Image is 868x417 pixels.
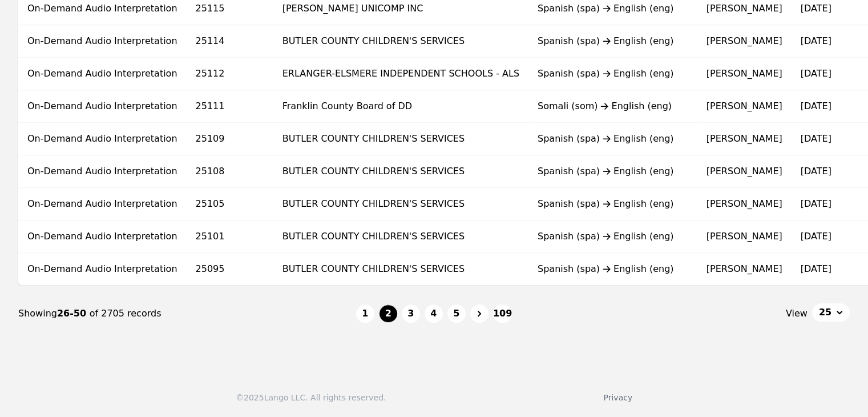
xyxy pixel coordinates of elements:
td: On-Demand Audio Interpretation [18,253,187,286]
div: Spanish (spa) English (eng) [538,230,688,243]
div: Spanish (spa) English (eng) [538,67,688,81]
td: Franklin County Board of DD [273,90,528,123]
time: [DATE] [801,133,831,144]
div: © 2025 Lango LLC. All rights reserved. [236,392,386,403]
time: [DATE] [801,263,831,274]
td: BUTLER COUNTY CHILDREN'S SERVICES [273,25,528,58]
div: Spanish (spa) English (eng) [538,34,688,48]
td: [PERSON_NAME] [697,155,792,188]
td: BUTLER COUNTY CHILDREN'S SERVICES [273,123,528,155]
time: [DATE] [801,3,831,14]
td: 25101 [187,220,273,253]
td: BUTLER COUNTY CHILDREN'S SERVICES [273,155,528,188]
a: Privacy [603,393,632,402]
div: Showing of 2705 records [18,307,356,320]
div: Spanish (spa) English (eng) [538,262,688,276]
td: [PERSON_NAME] [697,253,792,286]
td: 25109 [187,123,273,155]
td: 25105 [187,188,273,220]
time: [DATE] [801,231,831,242]
td: [PERSON_NAME] [697,220,792,253]
div: Spanish (spa) English (eng) [538,165,688,178]
button: 109 [493,304,512,323]
td: [PERSON_NAME] [697,58,792,90]
td: BUTLER COUNTY CHILDREN'S SERVICES [273,220,528,253]
td: BUTLER COUNTY CHILDREN'S SERVICES [273,253,528,286]
td: 25095 [187,253,273,286]
button: 1 [356,304,374,323]
button: 4 [425,304,443,323]
td: On-Demand Audio Interpretation [18,155,187,188]
time: [DATE] [801,166,831,177]
td: ERLANGER-ELSMERE INDEPENDENT SCHOOLS - ALS [273,58,528,90]
div: Spanish (spa) English (eng) [538,2,688,15]
td: 25114 [187,25,273,58]
span: 26-50 [57,308,90,319]
td: 25108 [187,155,273,188]
time: [DATE] [801,101,831,111]
td: BUTLER COUNTY CHILDREN'S SERVICES [273,188,528,220]
nav: Page navigation [18,286,850,342]
div: Spanish (spa) English (eng) [538,197,688,211]
td: On-Demand Audio Interpretation [18,188,187,220]
td: [PERSON_NAME] [697,123,792,155]
time: [DATE] [801,35,831,46]
td: [PERSON_NAME] [697,188,792,220]
button: 5 [447,304,466,323]
button: 3 [402,304,420,323]
span: View [786,307,808,320]
time: [DATE] [801,68,831,79]
div: Spanish (spa) English (eng) [538,132,688,146]
td: 25111 [187,90,273,123]
td: On-Demand Audio Interpretation [18,123,187,155]
span: 25 [819,306,831,319]
time: [DATE] [801,198,831,209]
td: [PERSON_NAME] [697,25,792,58]
td: On-Demand Audio Interpretation [18,220,187,253]
button: 25 [812,303,850,322]
td: 25112 [187,58,273,90]
td: On-Demand Audio Interpretation [18,90,187,123]
td: On-Demand Audio Interpretation [18,58,187,90]
div: Somali (som) English (eng) [538,99,688,113]
td: [PERSON_NAME] [697,90,792,123]
td: On-Demand Audio Interpretation [18,25,187,58]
